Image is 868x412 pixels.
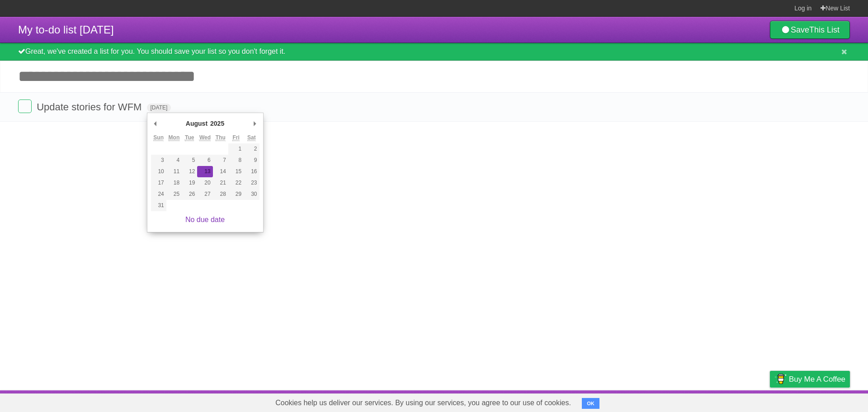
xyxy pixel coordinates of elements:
[151,117,160,130] button: Previous Month
[197,166,212,177] button: 13
[197,177,212,189] button: 20
[213,189,228,200] button: 28
[244,189,259,200] button: 30
[18,24,114,36] span: My to-do list [DATE]
[244,166,259,177] button: 16
[182,166,197,177] button: 12
[216,134,226,141] abbr: Thursday
[213,166,228,177] button: 14
[151,166,166,177] button: 10
[727,393,747,410] a: Terms
[197,189,212,200] button: 27
[809,25,840,34] b: This List
[166,155,182,166] button: 4
[147,104,171,112] span: [DATE]
[244,143,259,155] button: 2
[182,155,197,166] button: 5
[774,371,787,387] img: Buy me a coffee
[37,101,144,113] span: Update stories for WFM
[582,398,599,409] button: OK
[166,189,182,200] button: 25
[166,166,182,177] button: 11
[679,393,716,410] a: Developers
[232,134,239,141] abbr: Friday
[228,143,244,155] button: 1
[199,134,211,141] abbr: Wednesday
[228,177,244,189] button: 22
[182,177,197,189] button: 19
[18,99,32,113] label: Done
[247,134,256,141] abbr: Saturday
[209,117,226,130] div: 2025
[213,177,228,189] button: 21
[266,394,580,412] span: Cookies help us deliver our services. By using our services, you agree to our use of cookies.
[166,177,182,189] button: 18
[185,216,225,223] a: No due date
[182,189,197,200] button: 26
[244,155,259,166] button: 9
[793,393,850,410] a: Suggest a feature
[789,371,845,387] span: Buy me a coffee
[151,155,166,166] button: 3
[650,393,669,410] a: About
[770,21,850,39] a: SaveThis List
[197,155,212,166] button: 6
[151,189,166,200] button: 24
[153,134,164,141] abbr: Sunday
[213,155,228,166] button: 7
[185,134,194,141] abbr: Tuesday
[184,117,209,130] div: August
[228,189,244,200] button: 29
[250,117,259,130] button: Next Month
[770,371,850,388] a: Buy me a coffee
[169,134,180,141] abbr: Monday
[244,177,259,189] button: 23
[228,166,244,177] button: 15
[151,200,166,211] button: 31
[151,177,166,189] button: 17
[758,393,782,410] a: Privacy
[228,155,244,166] button: 8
